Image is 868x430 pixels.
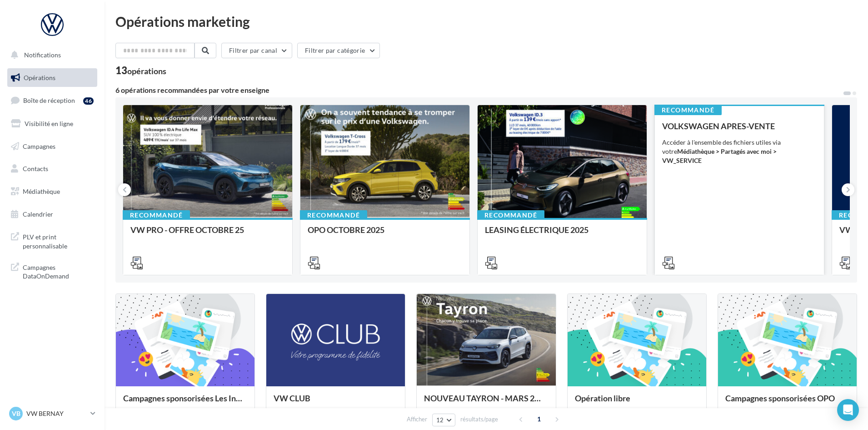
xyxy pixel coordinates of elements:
span: VB [12,409,20,418]
span: Calendrier [23,210,53,218]
span: Boîte de réception [23,96,75,104]
a: Campagnes DataOnDemand [5,258,99,284]
div: Recommandé [654,105,722,115]
a: PLV et print personnalisable [5,227,99,254]
div: Campagnes sponsorisées Les Instants VW Octobre [123,394,247,412]
span: Afficher [407,415,427,424]
span: Notifications [24,51,61,59]
span: Campagnes DataOnDemand [23,261,94,281]
span: Campagnes [23,142,55,150]
a: VB VW BERNAY [7,405,97,422]
div: Recommandé [123,210,190,220]
a: Opérations [5,68,99,87]
button: Filtrer par canal [221,43,292,58]
div: LEASING ÉLECTRIQUE 2025 [485,225,639,243]
div: 13 [115,66,166,76]
div: Open Intercom Messenger [837,399,859,421]
span: Contacts [23,165,48,172]
span: Visibilité en ligne [25,120,73,127]
div: VOLKSWAGEN APRES-VENTE [662,121,817,131]
p: VW BERNAY [26,409,87,418]
div: VW CLUB [274,394,398,412]
div: Recommandé [477,210,544,220]
span: 1 [532,412,546,426]
div: opérations [127,67,166,75]
button: 12 [432,414,455,426]
div: NOUVEAU TAYRON - MARS 2025 [424,394,548,412]
a: Contacts [5,159,99,178]
div: Accéder à l'ensemble des fichiers utiles via votre [662,138,817,165]
a: Boîte de réception46 [5,91,99,110]
a: Campagnes [5,137,99,156]
button: Filtrer par catégorie [297,43,380,58]
span: PLV et print personnalisable [23,231,94,250]
a: Visibilité en ligne [5,114,99,133]
span: résultats/page [460,415,498,424]
div: Opérations marketing [115,15,857,28]
button: Notifications [5,46,95,65]
div: 46 [83,97,94,105]
span: Médiathèque [23,187,60,195]
a: Calendrier [5,205,99,224]
div: Opération libre [575,394,699,412]
span: 12 [436,416,444,424]
a: Médiathèque [5,182,99,201]
div: OPO OCTOBRE 2025 [308,225,462,243]
div: VW PRO - OFFRE OCTOBRE 25 [130,225,285,243]
div: Recommandé [300,210,367,220]
strong: Médiathèque > Partagés avec moi > VW_SERVICE [662,147,777,164]
div: 6 opérations recommandées par votre enseigne [115,86,843,94]
span: Opérations [24,74,55,81]
div: Campagnes sponsorisées OPO [725,394,849,412]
